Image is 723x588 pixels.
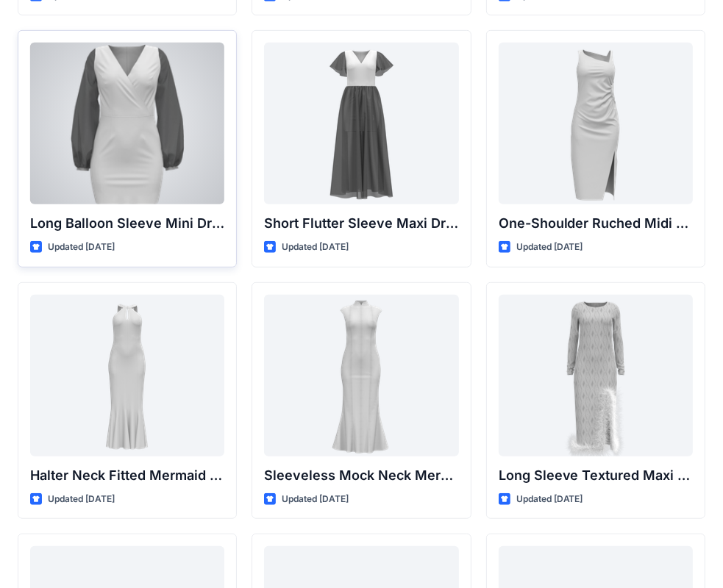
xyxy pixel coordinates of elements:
p: Sleeveless Mock Neck Mermaid Gown [264,465,458,486]
p: One-Shoulder Ruched Midi Dress with Slit [499,213,693,234]
a: Long Sleeve Textured Maxi Dress with Feather Hem [499,295,693,456]
a: Short Flutter Sleeve Maxi Dress with Contrast Bodice and Sheer Overlay [264,43,458,204]
p: Long Balloon Sleeve Mini Dress with Wrap Bodice [30,213,224,234]
p: Updated [DATE] [516,240,583,255]
a: Halter Neck Fitted Mermaid Gown with Keyhole Detail [30,295,224,456]
p: Long Sleeve Textured Maxi Dress with Feather Hem [499,465,693,486]
p: Updated [DATE] [516,492,583,507]
a: Sleeveless Mock Neck Mermaid Gown [264,295,458,456]
p: Updated [DATE] [282,492,349,507]
p: Short Flutter Sleeve Maxi Dress with Contrast [PERSON_NAME] and [PERSON_NAME] [264,213,458,234]
p: Halter Neck Fitted Mermaid Gown with Keyhole Detail [30,465,224,486]
p: Updated [DATE] [282,240,349,255]
p: Updated [DATE] [48,492,115,507]
a: One-Shoulder Ruched Midi Dress with Slit [499,43,693,204]
a: Long Balloon Sleeve Mini Dress with Wrap Bodice [30,43,224,204]
p: Updated [DATE] [48,240,115,255]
